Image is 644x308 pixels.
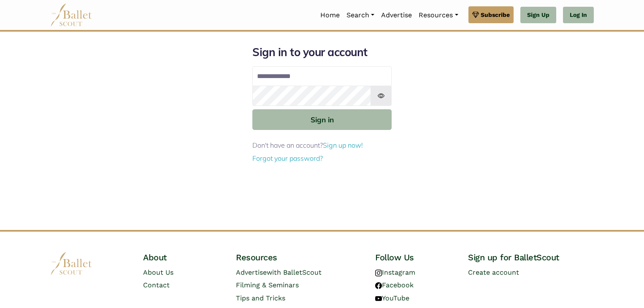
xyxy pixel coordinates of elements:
a: Sign up now! [323,141,363,149]
button: Sign in [252,109,392,130]
h4: About [143,252,222,263]
a: Home [317,6,343,24]
h4: Resources [236,252,362,263]
a: Advertisewith BalletScout [236,268,322,276]
a: Create account [468,268,519,276]
img: logo [50,252,92,275]
a: Instagram [375,268,415,276]
span: Subscribe [481,10,510,19]
img: facebook logo [375,282,382,289]
a: Facebook [375,281,414,289]
a: Subscribe [468,6,514,23]
a: Log In [563,7,594,24]
img: instagram logo [375,270,382,276]
a: Resources [415,6,461,24]
a: Contact [143,281,170,289]
a: Filming & Seminars [236,281,299,289]
a: Tips and Tricks [236,294,285,302]
img: gem.svg [472,10,479,19]
span: with BalletScout [267,268,322,276]
a: Forgot your password? [252,154,323,162]
h4: Sign up for BalletScout [468,252,594,263]
a: YouTube [375,294,409,302]
a: Search [343,6,378,24]
img: youtube logo [375,295,382,302]
h4: Follow Us [375,252,455,263]
a: About Us [143,268,173,276]
h1: Sign in to your account [252,45,392,59]
p: Don't have an account? [252,140,392,151]
a: Advertise [378,6,415,24]
a: Sign Up [520,7,556,24]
